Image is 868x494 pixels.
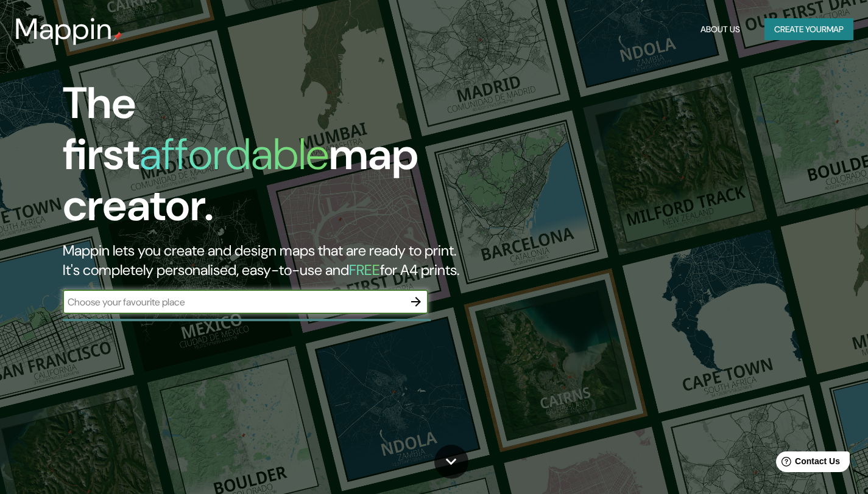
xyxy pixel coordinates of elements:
h1: affordable [139,126,329,183]
h1: The first map creator. [63,78,497,241]
img: mappin-pin [113,32,122,41]
h3: Mappin [15,12,113,46]
h5: FREE [349,260,380,279]
button: About Us [696,18,745,41]
iframe: Help widget launcher [760,447,855,481]
button: Create yourmap [764,18,853,41]
input: Choose your favourite place [63,295,404,309]
h2: Mappin lets you create and design maps that are ready to print. It's completely personalised, eas... [63,241,497,280]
